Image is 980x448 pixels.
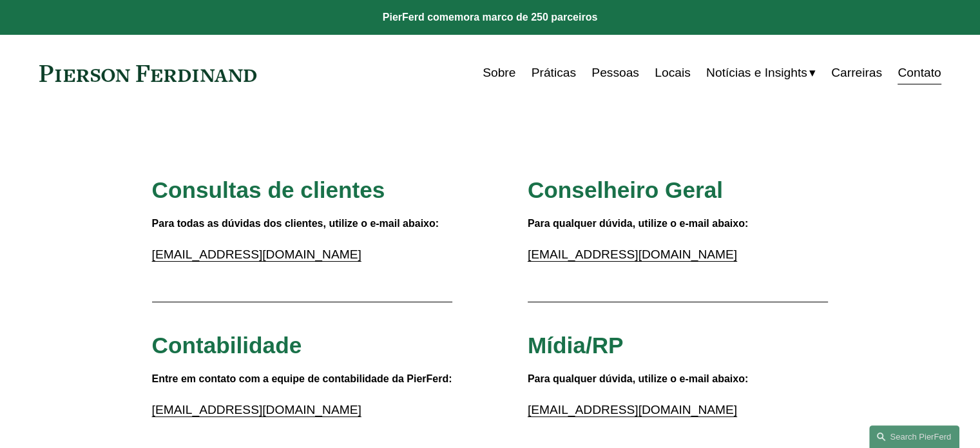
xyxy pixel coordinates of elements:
[528,373,748,384] font: Para qualquer dúvida, utilize o e-mail abaixo:
[706,66,807,79] font: Notícias e Insights
[528,248,737,261] a: [EMAIL_ADDRESS][DOMAIN_NAME]
[591,66,639,79] font: Pessoas
[152,218,439,229] font: Para todas as dúvidas dos clientes, utilize o e-mail abaixo:
[152,248,361,261] a: [EMAIL_ADDRESS][DOMAIN_NAME]
[831,66,882,79] font: Carreiras
[152,177,385,202] font: Consultas de clientes
[152,373,452,384] font: Entre em contato com a equipe de contabilidade da PierFerd:
[898,66,941,79] font: Contato
[831,61,882,85] a: Carreiras
[483,66,515,79] font: Sobre
[898,61,941,85] a: Contato
[532,61,576,85] a: Práticas
[706,61,816,85] a: lista suspensa de pastas
[655,66,690,79] font: Locais
[655,61,690,85] a: Locais
[528,403,737,416] a: [EMAIL_ADDRESS][DOMAIN_NAME]
[532,66,576,79] font: Práticas
[591,61,639,85] a: Pessoas
[528,177,723,202] font: Conselheiro Geral
[152,403,361,416] a: [EMAIL_ADDRESS][DOMAIN_NAME]
[483,61,515,85] a: Sobre
[152,333,302,358] font: Contabilidade
[528,218,748,229] font: Para qualquer dúvida, utilize o e-mail abaixo:
[528,333,624,358] font: Mídia/RP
